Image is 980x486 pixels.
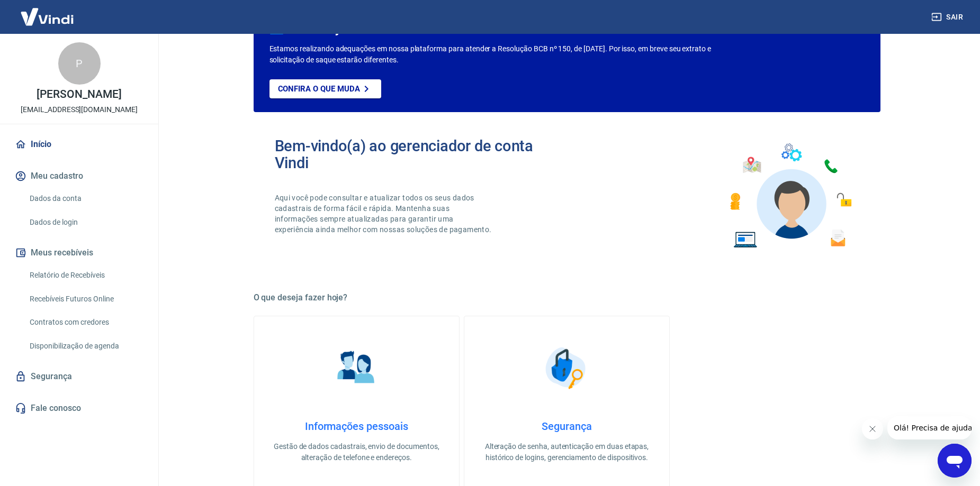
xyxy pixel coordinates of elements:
[938,444,972,478] iframe: Botão para abrir a janela de mensagens
[278,84,360,94] p: Confira o que muda
[6,7,89,16] span: Olá! Precisa de ajuda?
[330,342,383,395] img: Informações pessoais
[37,89,121,100] p: [PERSON_NAME]
[481,441,652,463] p: Alteração de senha, autenticação em duas etapas, histórico de logins, gerenciamento de dispositivos.
[929,7,967,27] button: Sair
[21,104,138,115] p: [EMAIL_ADDRESS][DOMAIN_NAME]
[269,79,381,98] a: Confira o que muda
[887,416,972,439] iframe: Mensagem da empresa
[13,133,146,156] a: Início
[275,137,567,171] h2: Bem-vindo(a) ao gerenciador de conta Vindi
[271,420,442,433] h4: Informações pessoais
[13,365,146,388] a: Segurança
[25,212,146,233] a: Dados de login
[25,288,146,310] a: Recebíveis Futuros Online
[540,342,593,395] img: Segurança
[13,397,146,420] a: Fale conosco
[862,418,883,439] iframe: Fechar mensagem
[275,192,494,235] p: Aqui você pode consultar e atualizar todos os seus dados cadastrais de forma fácil e rápida. Mant...
[481,420,652,433] h4: Segurança
[13,164,146,188] button: Meu cadastro
[271,441,442,463] p: Gestão de dados cadastrais, envio de documentos, alteração de telefone e endereços.
[13,1,82,33] img: Vindi
[25,311,146,333] a: Contratos com credores
[269,43,745,66] p: Estamos realizando adequações em nossa plataforma para atender a Resolução BCB nº 150, de [DATE]....
[721,137,859,254] img: Imagem de um avatar masculino com diversos icones exemplificando as funcionalidades do gerenciado...
[13,241,146,264] button: Meus recebíveis
[58,42,101,85] div: P
[25,264,146,286] a: Relatório de Recebíveis
[25,335,146,357] a: Disponibilização de agenda
[254,292,880,303] h5: O que deseja fazer hoje?
[25,188,146,209] a: Dados da conta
